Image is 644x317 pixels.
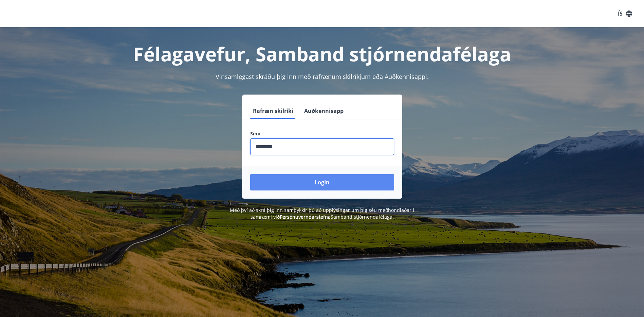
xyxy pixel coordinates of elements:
label: Sími [250,130,394,137]
h1: Félagavefur, Samband stjórnendafélaga [86,41,558,67]
button: Login [250,174,394,190]
button: ÍS [614,7,636,20]
a: Persónuverndarstefna [280,214,331,220]
button: Auðkennisapp [301,103,346,119]
button: Rafræn skilríki [250,103,296,119]
span: Með því að skrá þig inn samþykkir þú að upplýsingar um þig séu meðhöndlaðar í samræmi við Samband... [230,207,414,220]
span: Vinsamlegast skráðu þig inn með rafrænum skilríkjum eða Auðkennisappi. [216,72,429,81]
